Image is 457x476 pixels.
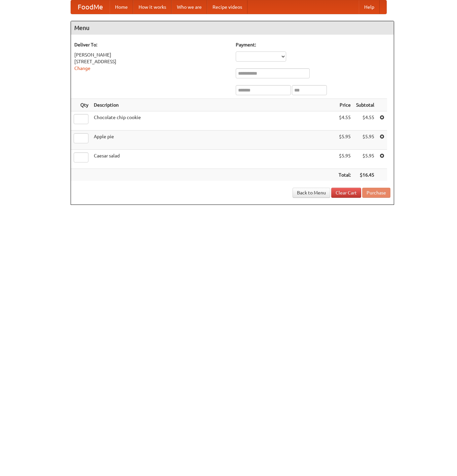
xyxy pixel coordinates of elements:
[362,188,390,198] button: Purchase
[74,41,229,48] h5: Deliver To:
[74,58,229,65] div: [STREET_ADDRESS]
[110,0,133,14] a: Home
[293,188,330,198] a: Back to Menu
[91,99,336,111] th: Description
[336,131,353,150] td: $5.95
[172,0,207,14] a: Who we are
[91,150,336,169] td: Caesar salad
[71,21,394,35] h4: Menu
[336,99,353,111] th: Price
[353,99,377,111] th: Subtotal
[359,0,380,14] a: Help
[353,131,377,150] td: $5.95
[74,51,229,58] div: [PERSON_NAME]
[336,169,353,181] th: Total:
[336,150,353,169] td: $5.95
[71,99,91,111] th: Qty
[74,66,90,71] a: Change
[91,131,336,150] td: Apple pie
[331,188,361,198] a: Clear Cart
[353,111,377,131] td: $4.55
[91,111,336,131] td: Chocolate chip cookie
[207,0,247,14] a: Recipe videos
[133,0,172,14] a: How it works
[236,41,390,48] h5: Payment:
[71,0,110,14] a: FoodMe
[336,111,353,131] td: $4.55
[353,169,377,181] th: $16.45
[353,150,377,169] td: $5.95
